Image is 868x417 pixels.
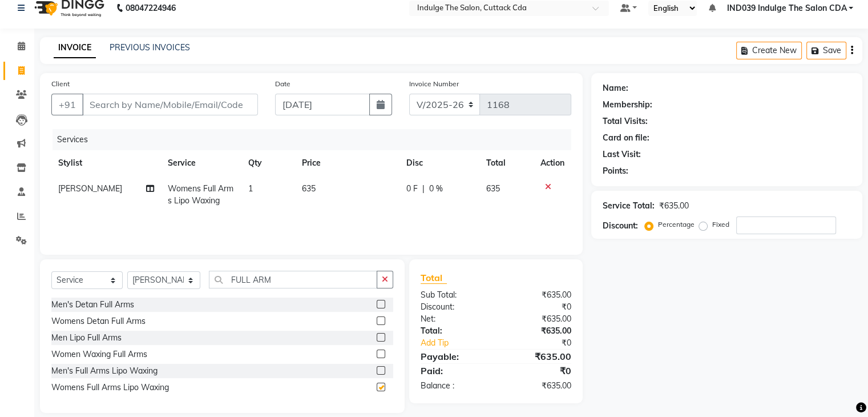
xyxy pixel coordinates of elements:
span: | [422,183,425,195]
a: INVOICE [54,38,96,58]
div: Womens Detan Full Arms [51,315,146,327]
span: Womens Full Arms Lipo Waxing [168,183,233,206]
div: Sub Total: [412,289,496,301]
div: Services [53,129,580,150]
span: 1 [248,183,253,194]
a: Add Tip [412,337,510,349]
div: Total: [412,325,496,337]
label: Client [51,79,70,89]
div: Membership: [603,99,652,111]
div: Name: [603,82,628,94]
th: Service [161,150,241,176]
div: Womens Full Arms Lipo Waxing [51,382,169,394]
div: Service Total: [603,200,655,212]
th: Stylist [51,150,161,176]
span: 635 [302,183,316,194]
div: Men Lipo Full Arms [51,332,122,344]
div: ₹635.00 [496,380,580,392]
th: Disc [399,150,479,176]
div: Discount: [603,220,638,232]
div: Men's Detan Full Arms [51,299,134,311]
div: Card on file: [603,132,649,144]
div: ₹635.00 [496,289,580,301]
th: Qty [241,150,295,176]
div: Men's Full Arms Lipo Waxing [51,365,158,377]
div: ₹635.00 [496,325,580,337]
th: Price [295,150,399,176]
span: Total [421,272,447,284]
div: Women Waxing Full Arms [51,348,147,360]
span: [PERSON_NAME] [58,183,122,194]
th: Action [534,150,571,176]
div: Last Visit: [603,149,641,161]
label: Invoice Number [409,79,459,89]
div: Discount: [412,301,496,313]
div: Net: [412,313,496,325]
div: ₹635.00 [496,313,580,325]
div: ₹0 [510,337,579,349]
label: Date [275,79,290,89]
div: ₹0 [496,364,580,378]
span: 0 F [406,183,418,195]
div: Total Visits: [603,115,648,127]
div: ₹635.00 [659,200,689,212]
label: Fixed [712,219,729,230]
button: Save [806,42,846,59]
span: 0 % [429,183,443,195]
span: 635 [486,183,500,194]
th: Total [479,150,534,176]
div: Paid: [412,364,496,378]
div: Points: [603,165,628,177]
label: Percentage [658,219,695,230]
button: +91 [51,94,83,115]
div: Payable: [412,350,496,363]
button: Create New [736,42,802,59]
div: Balance : [412,380,496,392]
input: Search or Scan [209,271,377,288]
input: Search by Name/Mobile/Email/Code [82,94,258,115]
a: PREVIOUS INVOICES [110,42,190,53]
div: ₹635.00 [496,350,580,363]
div: ₹0 [496,301,580,313]
span: IND039 Indulge The Salon CDA [726,2,846,14]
